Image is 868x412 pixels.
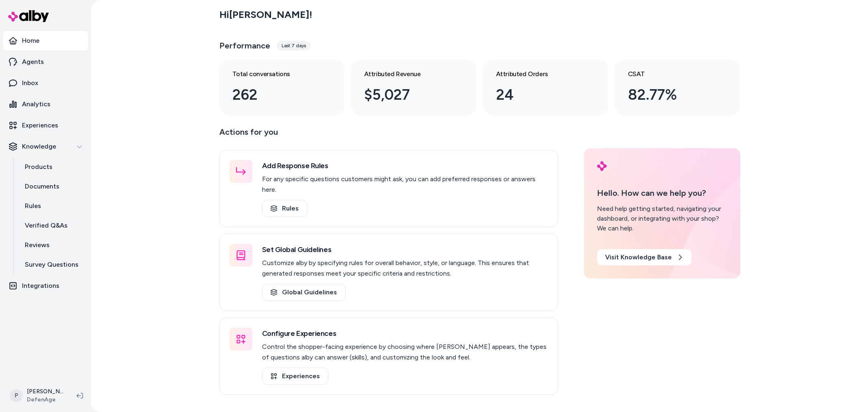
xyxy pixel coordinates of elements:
[22,57,44,67] p: Agents
[22,99,50,109] p: Analytics
[262,174,548,195] p: For any specific questions customers might ask, you can add preferred responses or answers here.
[262,342,548,363] p: Control the shopper-facing experience by choosing where [PERSON_NAME] appears, the types of quest...
[27,388,63,396] p: [PERSON_NAME]
[5,383,70,409] button: P[PERSON_NAME]DefenAge
[597,161,607,171] img: alby Logo
[17,196,88,216] a: Rules
[597,249,691,265] a: Visit Knowledge Base
[22,36,39,46] p: Home
[3,73,88,93] a: Inbox
[10,389,23,402] span: P
[17,157,88,177] a: Products
[496,69,582,79] h3: Attributed Orders
[597,204,727,233] div: Need help getting started, navigating your dashboard, or integrating with your shop? We can help.
[277,41,311,50] div: Last 7 days
[219,9,312,21] h2: Hi [PERSON_NAME] !
[351,59,477,116] a: Attributed Revenue $5,027
[597,187,727,199] p: Hello. How can we help you?
[25,260,79,270] p: Survey Questions
[262,328,548,339] h3: Configure Experiences
[22,78,38,88] p: Inbox
[483,59,608,116] a: Attributed Orders 24
[615,59,740,116] a: CSAT 82.77%
[25,162,52,172] p: Products
[22,142,56,151] p: Knowledge
[628,69,714,79] h3: CSAT
[3,137,88,156] button: Knowledge
[262,200,307,217] a: Rules
[232,69,319,79] h3: Total conversations
[262,258,548,279] p: Customize alby by specifying rules for overall behavior, style, or language. This ensures that ge...
[364,84,450,106] div: $5,027
[219,40,270,51] h3: Performance
[262,368,328,385] a: Experiences
[17,177,88,196] a: Documents
[3,31,88,50] a: Home
[8,10,49,22] img: alby Logo
[219,59,345,116] a: Total conversations 262
[27,396,63,404] span: DefenAge
[262,284,345,301] a: Global Guidelines
[262,160,548,171] h3: Add Response Rules
[3,94,88,114] a: Analytics
[22,281,59,291] p: Integrations
[25,182,59,191] p: Documents
[496,84,582,106] div: 24
[3,52,88,72] a: Agents
[25,201,41,211] p: Rules
[628,84,714,106] div: 82.77%
[262,244,548,255] h3: Set Global Guidelines
[22,121,58,130] p: Experiences
[3,276,88,296] a: Integrations
[219,125,558,145] p: Actions for you
[232,84,319,106] div: 262
[3,116,88,135] a: Experiences
[17,235,88,255] a: Reviews
[25,221,68,230] p: Verified Q&As
[17,255,88,274] a: Survey Questions
[25,240,50,250] p: Reviews
[364,69,450,79] h3: Attributed Revenue
[17,216,88,235] a: Verified Q&As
